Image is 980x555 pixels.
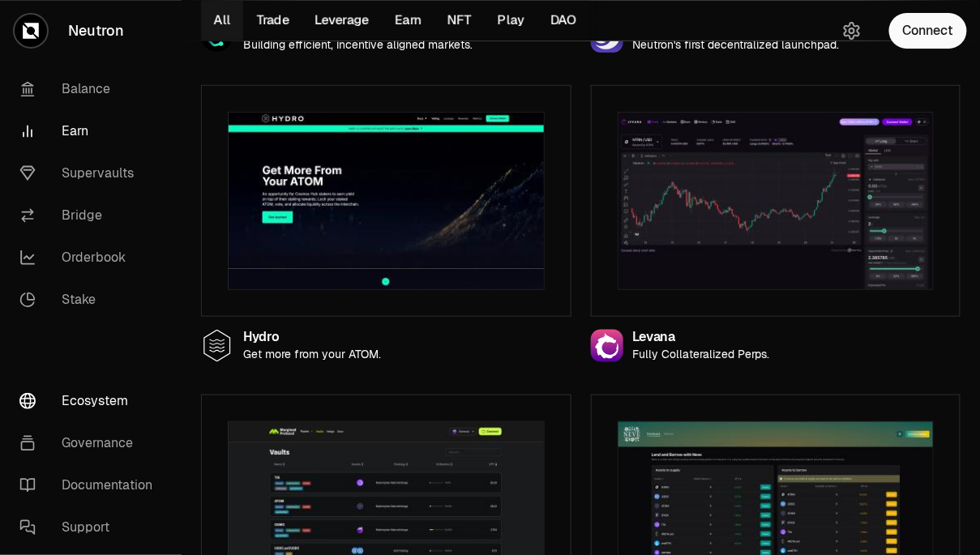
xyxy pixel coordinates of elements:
a: Orderbook [6,237,175,279]
button: All [201,1,243,41]
button: Connect [889,13,967,49]
img: Levana preview image [618,112,935,290]
a: Documentation [6,464,175,506]
button: Earn [382,1,434,41]
div: Hydro [243,331,381,344]
p: Building efficient, incentive aligned markets. [243,38,473,52]
a: Support [6,506,175,549]
div: Levana [633,331,770,344]
a: Bridge [6,194,175,237]
img: Hydro preview image [228,112,545,290]
a: Governance [6,422,175,464]
a: Balance [6,68,175,110]
button: DAO [537,1,588,41]
p: Fully Collateralized Perps. [633,348,770,361]
a: Ecosystem [6,380,175,422]
a: Earn [6,110,175,152]
button: Play [485,1,537,41]
a: Stake [6,279,175,321]
button: Leverage [302,1,383,41]
button: Trade [243,1,302,41]
p: Neutron's first decentralized launchpad. [633,38,840,52]
p: Get more from your ATOM. [243,348,381,361]
a: Supervaults [6,152,175,194]
button: NFT [434,1,484,41]
a: Levana preview image [591,85,961,317]
a: Hydro preview image [201,85,571,317]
